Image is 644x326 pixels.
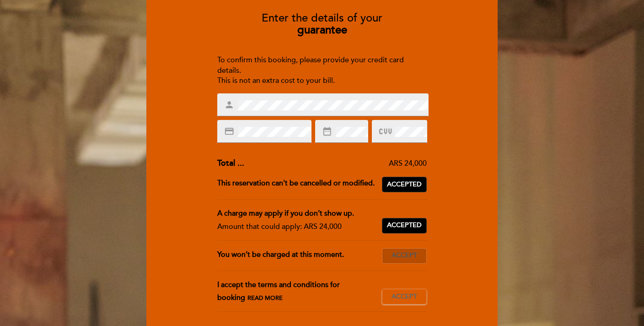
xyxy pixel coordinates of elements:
div: This reservation can't be cancelled or modified. [217,177,382,192]
button: Accepted [382,218,427,234]
b: guarantee [297,23,347,37]
div: I accept the terms and conditions for booking [217,278,382,305]
span: Accept [392,292,417,302]
i: person [224,100,234,110]
div: Amount that could apply: ARS 24,000 [217,220,375,234]
div: To confirm this booking, please provide your credit card details. This is not an extra cost to yo... [217,55,427,87]
button: Accept [382,248,427,264]
i: date_range [322,126,332,136]
span: Read more [247,294,283,302]
span: Enter the details of your [262,11,382,25]
span: Accepted [387,180,422,190]
span: Accepted [387,221,422,230]
div: A charge may apply if you don’t show up. [217,207,375,220]
div: You won’t be charged at this moment. [217,248,382,264]
span: Total ... [217,158,244,168]
span: Accept [392,251,417,261]
button: Accepted [382,177,427,192]
i: credit_card [224,126,234,136]
div: ARS 24,000 [244,158,427,169]
button: Accept [382,289,427,304]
